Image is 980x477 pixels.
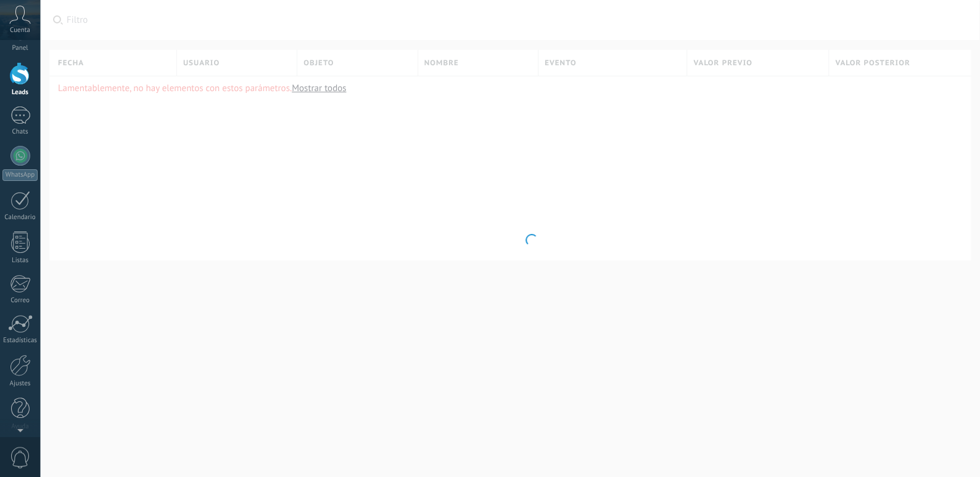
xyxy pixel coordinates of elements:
[2,257,38,265] div: Listas
[2,214,38,222] div: Calendario
[2,44,38,52] div: Panel
[2,128,38,136] div: Chats
[2,89,38,97] div: Leads
[2,297,38,305] div: Correo
[2,169,38,181] div: WhatsApp
[10,26,30,34] span: Cuenta
[2,380,38,388] div: Ajustes
[2,337,38,345] div: Estadísticas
